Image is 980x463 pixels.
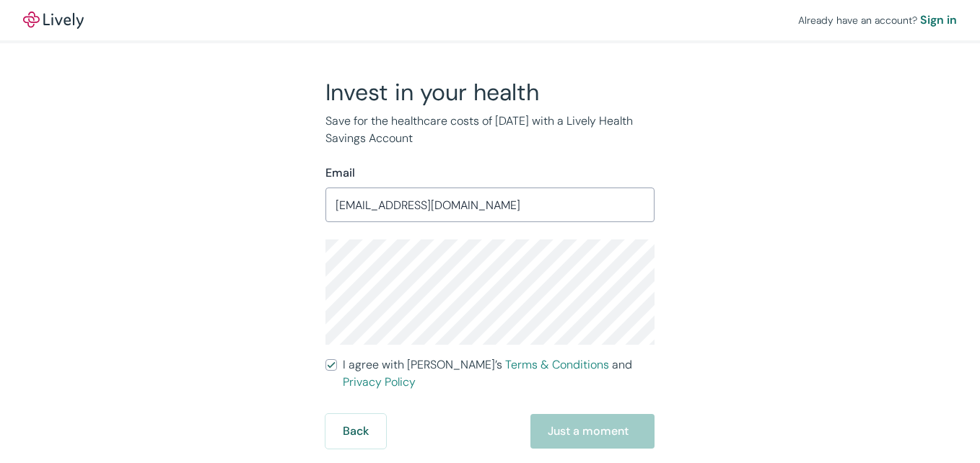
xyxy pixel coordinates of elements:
[325,164,355,182] label: Email
[798,12,957,29] div: Already have an account?
[505,357,609,372] a: Terms & Conditions
[23,12,84,29] img: Lively
[920,12,957,29] a: Sign in
[325,414,386,449] button: Back
[343,374,416,389] a: Privacy Policy
[343,356,655,391] span: I agree with [PERSON_NAME]’s and
[23,12,84,29] a: LivelyLively
[325,78,655,107] h2: Invest in your health
[325,113,655,147] p: Save for the healthcare costs of [DATE] with a Lively Health Savings Account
